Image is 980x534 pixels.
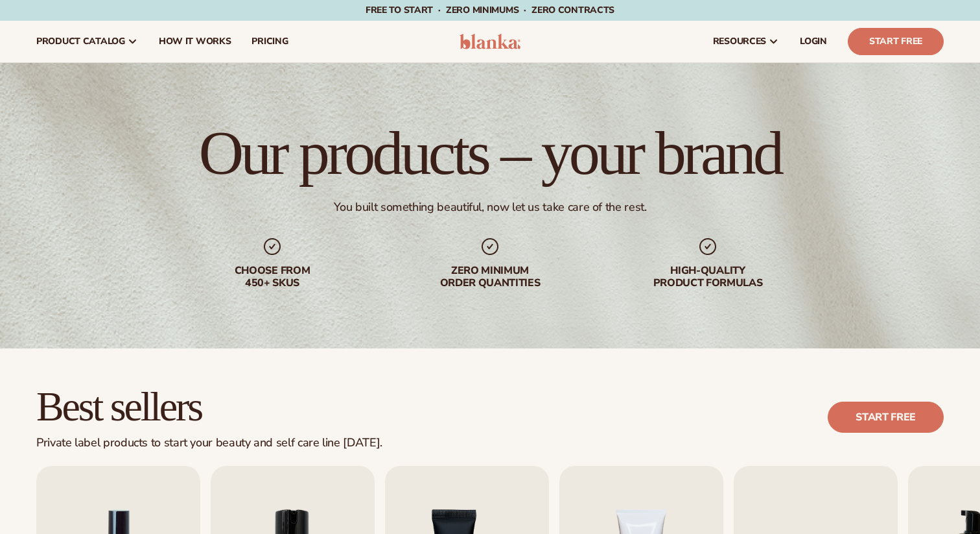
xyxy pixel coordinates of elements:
span: Free to start · ZERO minimums · ZERO contracts [366,4,614,16]
span: resources [713,36,766,47]
div: You built something beautiful, now let us take care of the rest. [334,200,647,215]
a: pricing [241,21,298,62]
div: Choose from 450+ Skus [189,265,355,289]
a: Start free [828,402,944,433]
h1: Our products – your brand [199,122,781,184]
span: LOGIN [800,36,827,47]
span: product catalog [36,36,125,47]
a: product catalog [26,21,148,62]
h2: Best sellers [36,385,382,428]
a: resources [703,21,789,62]
span: How It Works [159,36,231,47]
a: LOGIN [789,21,837,62]
a: Start Free [848,28,944,55]
div: Zero minimum order quantities [407,265,573,289]
span: pricing [251,36,288,47]
div: Private label products to start your beauty and self care line [DATE]. [36,436,382,450]
div: High-quality product formulas [625,265,791,289]
a: How It Works [148,21,242,62]
img: logo [460,34,521,49]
